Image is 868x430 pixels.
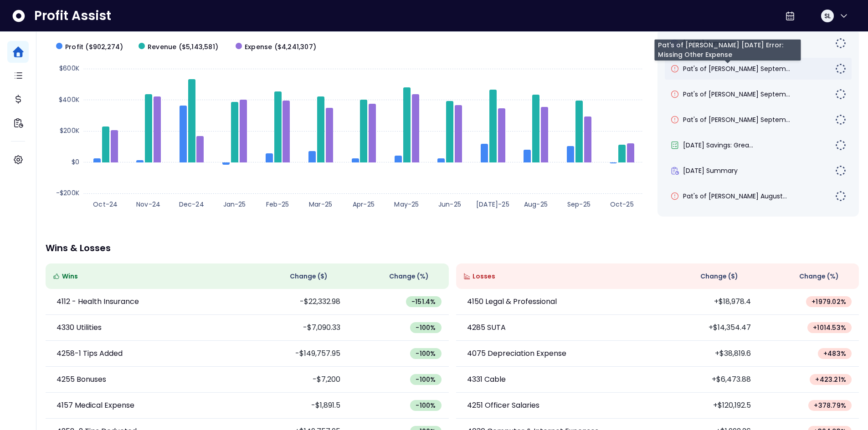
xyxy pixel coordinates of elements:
img: Not yet Started [835,38,846,49]
span: + 1014.53 % [813,323,846,332]
p: 4285 SUTA [467,322,506,333]
span: + 1979.02 % [812,297,846,306]
span: Wins [62,272,78,281]
span: [DATE] Summary [683,39,738,48]
span: Expense ($4,241,307) [245,42,316,52]
text: $200K [60,126,79,135]
span: -100 % [416,349,436,358]
td: +$6,473.88 [657,367,758,393]
span: -100 % [416,323,436,332]
td: -$7,200 [247,367,348,393]
p: 4255 Bonuses [56,374,106,385]
td: +$38,819.6 [657,341,758,367]
text: [DATE]-25 [476,200,509,209]
text: Dec-24 [179,200,204,209]
text: May-25 [394,200,419,209]
text: Sep-25 [567,200,591,209]
span: Profit Assist [34,8,111,24]
span: Change ( $ ) [290,272,328,281]
text: Oct-24 [93,200,118,209]
p: 4331 Cable [467,374,506,385]
span: -100 % [416,401,436,410]
td: +$18,978.4 [657,289,758,315]
img: Not yet Started [835,191,846,202]
text: $600K [59,64,79,73]
span: -151.4 % [411,297,436,306]
span: Change (%) [799,272,839,281]
span: + 423.21 % [815,375,846,384]
span: -100 % [416,375,436,384]
span: Pat's of [PERSON_NAME] August... [683,192,787,201]
span: Pat's of [PERSON_NAME] Septem... [683,90,790,99]
text: $400K [59,95,79,104]
span: [DATE] Summary [683,166,738,175]
span: Pat's of [PERSON_NAME] Septem... [683,115,790,124]
span: Change ( $ ) [700,272,738,281]
p: 4330 Utilities [56,322,102,333]
img: Not yet Started [835,216,846,227]
text: Apr-25 [353,200,375,209]
text: Aug-25 [524,200,548,209]
span: Change (%) [389,272,429,281]
img: Not yet Started [835,165,846,176]
td: -$7,090.33 [247,315,348,341]
td: +$120,192.5 [657,393,758,419]
img: Not yet Started [835,140,846,151]
text: Jan-25 [223,200,246,209]
td: -$1,891.5 [247,393,348,419]
text: $0 [72,157,79,167]
text: Feb-25 [266,200,289,209]
img: Not yet Started [835,114,846,125]
td: -$22,332.98 [247,289,348,315]
text: Nov-24 [136,200,160,209]
text: Mar-25 [309,200,332,209]
span: Losses [473,272,495,281]
p: 4112 - Health Insurance [56,296,139,307]
p: 4251 Officer Salaries [467,400,539,411]
p: 4258-1 Tips Added [56,348,123,359]
p: 4157 Medical Expense [56,400,134,411]
td: -$149,757.95 [247,341,348,367]
span: SL [824,11,831,20]
img: Not yet Started [835,63,846,74]
span: Revenue ($5,143,581) [148,42,218,52]
span: Pat's of [PERSON_NAME] Septem... [683,64,790,73]
p: Wins & Losses [46,243,859,253]
span: + 483 % [823,349,846,358]
span: Profit ($902,274) [65,42,123,52]
td: +$14,354.47 [657,315,758,341]
img: Not yet Started [835,89,846,100]
text: -$200K [56,188,79,197]
text: Oct-25 [610,200,634,209]
p: 4150 Legal & Professional [467,296,557,307]
text: Jun-25 [438,200,461,209]
span: [DATE] Savings: Grea... [683,141,753,150]
span: + 378.79 % [814,401,846,410]
p: 4075 Depreciation Expense [467,348,566,359]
